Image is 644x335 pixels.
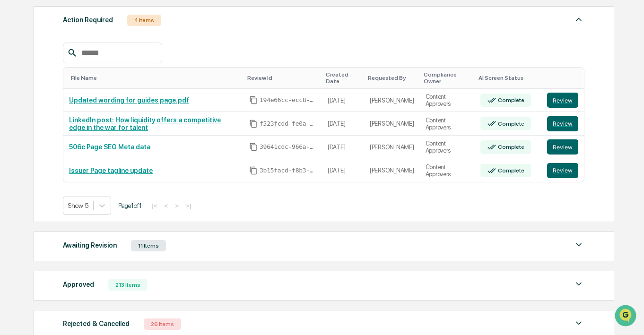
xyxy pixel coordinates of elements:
[108,279,148,291] div: 213 Items
[127,15,161,26] div: 4 Items
[547,93,578,108] button: Review
[573,278,584,290] img: caret
[183,202,194,210] button: >|
[94,160,114,167] span: Pylon
[63,278,94,291] div: Approved
[144,318,181,330] div: 26 Items
[19,137,60,146] span: Data Lookup
[249,143,258,151] span: Copy Id
[9,120,17,128] div: 🖐️
[32,72,155,82] div: Start new chat
[547,116,578,131] button: Review
[322,136,364,159] td: [DATE]
[131,240,166,251] div: 11 Items
[326,71,360,85] div: Toggle SortBy
[420,89,475,112] td: Content Approvers
[9,72,26,89] img: 1746055101610-c473b297-6a78-478c-a979-82029cc54cd1
[322,159,364,182] td: [DATE]
[78,119,117,129] span: Attestations
[479,75,538,81] div: Toggle SortBy
[260,143,316,151] span: 39641cdc-966a-4e65-879f-2a6a777944d8
[420,112,475,136] td: Content Approvers
[364,159,420,182] td: [PERSON_NAME]
[69,96,189,104] a: Updated wording for guides page.pdf
[69,116,221,131] a: LinkedIn post: How liquidity offers a competitive edge in the war for talent
[149,202,160,210] button: |<
[364,112,420,136] td: [PERSON_NAME]
[118,202,142,209] span: Page 1 of 1
[71,75,240,81] div: Toggle SortBy
[260,120,316,128] span: f523fcdd-fe0a-4d70-aff0-2c119d2ece14
[249,120,258,128] span: Copy Id
[322,112,364,136] td: [DATE]
[260,96,316,104] span: 194e66cc-ecc8-4dc3-9501-03aeaf1f7ffc
[63,239,117,251] div: Awaiting Revision
[69,143,150,151] a: 506c Page SEO Meta data
[63,14,113,26] div: Action Required
[9,20,172,35] p: How can we help?
[364,136,420,159] td: [PERSON_NAME]
[420,159,475,182] td: Content Approvers
[547,139,578,155] button: Review
[249,96,258,104] span: Copy Id
[573,239,584,250] img: caret
[69,167,153,174] a: Issuer Page tagline update
[547,163,578,178] button: Review
[322,89,364,112] td: [DATE]
[496,144,524,150] div: Complete
[368,75,416,81] div: Toggle SortBy
[63,318,130,330] div: Rejected & Cancelled
[260,167,316,174] span: 3b15facd-f8b3-477c-80ee-d7a648742bf4
[161,75,172,86] button: Start new chat
[172,202,182,210] button: >
[364,89,420,112] td: [PERSON_NAME]
[573,14,584,25] img: caret
[573,318,584,329] img: caret
[19,119,61,129] span: Preclearance
[549,75,580,81] div: Toggle SortBy
[420,136,475,159] td: Content Approvers
[249,166,258,175] span: Copy Id
[6,115,65,132] a: 🖐️Preclearance
[69,120,76,128] div: 🗄️
[424,71,471,85] div: Toggle SortBy
[496,97,524,103] div: Complete
[614,304,639,329] iframe: Open customer support
[6,133,63,150] a: 🔎Data Lookup
[9,138,17,146] div: 🔎
[496,120,524,127] div: Complete
[496,167,524,174] div: Complete
[32,82,120,89] div: We're available if you need us!
[65,115,121,132] a: 🗄️Attestations
[161,202,171,210] button: <
[67,160,114,167] a: Powered byPylon
[247,75,318,81] div: Toggle SortBy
